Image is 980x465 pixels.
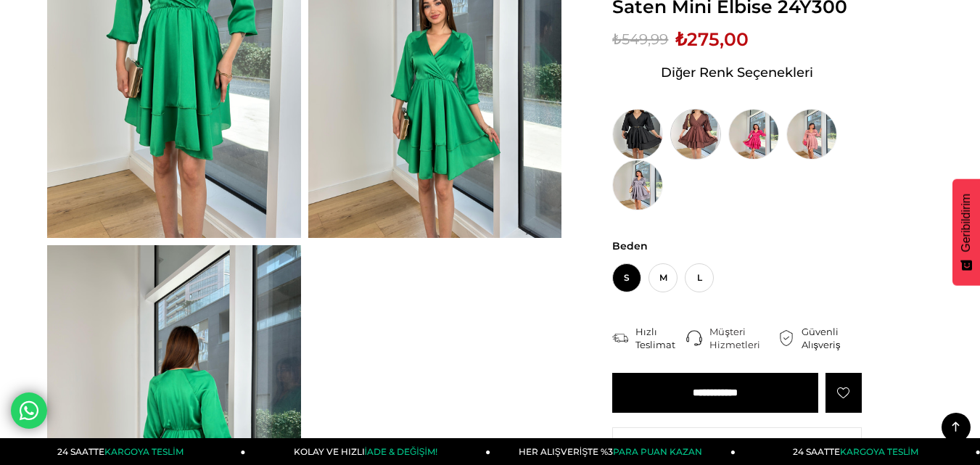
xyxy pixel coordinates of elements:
span: S [612,263,641,292]
a: HER ALIŞVERİŞTE %3PARA PUAN KAZAN [490,438,736,465]
img: Kruvaze Yaka Yarım Kol Eteği Volanlı Kadın Kahve Saten Mini Elbise 24Y300 [670,109,721,160]
span: PARA PUAN KAZAN [613,446,702,457]
div: Müşteri Hizmetleri [709,325,778,351]
img: shipping.png [612,330,628,346]
img: Kruvaze Yaka Yarım Kol Eteği Volanlı Kadın Gri Saten Mini Elbise 24Y300 [612,160,663,210]
img: Kruvaze Yaka Yarım Kol Eteği Volanlı Kadın Siyah Saten Mini Elbise 24Y300 [612,109,663,160]
img: Kruvaze Yaka Yarım Kol Eteği Volanlı Kadın Pembe Saten Mini Elbise 24Y300 [728,109,779,160]
div: Hızlı Teslimat [635,325,686,351]
a: Favorilere Ekle [825,373,862,413]
span: ₺275,00 [675,28,749,50]
span: KARGOYA TESLİM [104,446,183,457]
img: Kruvaze Yaka Yarım Kol Eteği Volanlı Kadın Pudra Saten Mini Elbise 24Y300 [786,109,837,160]
img: call-center.png [686,330,702,346]
a: 24 SAATTEKARGOYA TESLİM [1,438,246,465]
span: ₺549,99 [612,28,668,50]
button: Geribildirim - Show survey [952,179,980,286]
div: Güvenli Alışveriş [802,325,862,351]
span: Beden [612,239,862,252]
a: KOLAY VE HIZLIİADE & DEĞİŞİM! [246,438,491,465]
span: L [685,263,714,292]
span: KARGOYA TESLİM [840,446,918,457]
span: Diğer Renk Seçenekleri [661,61,813,84]
span: M [648,263,678,292]
span: İADE & DEĞİŞİM! [365,446,437,457]
img: security.png [778,330,794,346]
span: Geribildirim [960,194,973,252]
